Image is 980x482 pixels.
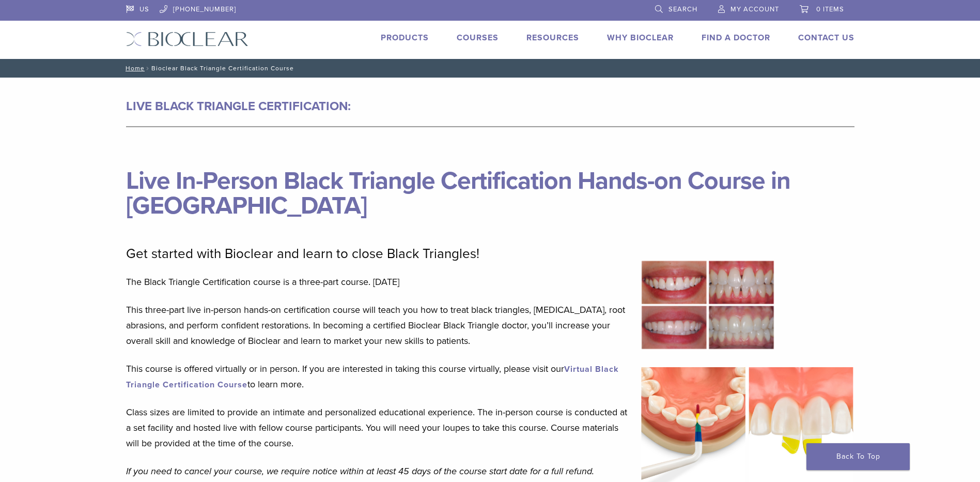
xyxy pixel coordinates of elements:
nav: Bioclear Black Triangle Certification Course [118,59,862,78]
a: Resources [526,33,579,43]
a: Courses [457,33,499,43]
p: Get started with Bioclear and learn to close Black Triangles! [126,246,627,262]
a: Contact Us [798,33,854,43]
img: Bioclear [126,32,248,47]
p: Class sizes are limited to provide an intimate and personalized educational experience. The in-pe... [126,404,627,451]
a: Find A Doctor [702,33,770,43]
strong: LIVE BLACK TRIANGLE CERTIFICATION: [126,99,351,114]
a: Products [381,33,429,43]
a: Home [122,65,145,72]
p: This course is offered virtually or in person. If you are interested in taking this course virtua... [126,361,627,392]
h1: Live In-Person Black Triangle Certification Hands-on Course in [GEOGRAPHIC_DATA] [126,144,854,218]
span: / [145,66,151,71]
a: Why Bioclear [607,33,674,43]
p: This three-part live in-person hands-on certification course will teach you how to treat black tr... [126,302,627,349]
span: Search [668,5,697,13]
span: 0 items [816,5,844,13]
a: Back To Top [806,443,910,470]
span: My Account [730,5,779,13]
p: The Black Triangle Certification course is a three-part course. [DATE] [126,274,627,290]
